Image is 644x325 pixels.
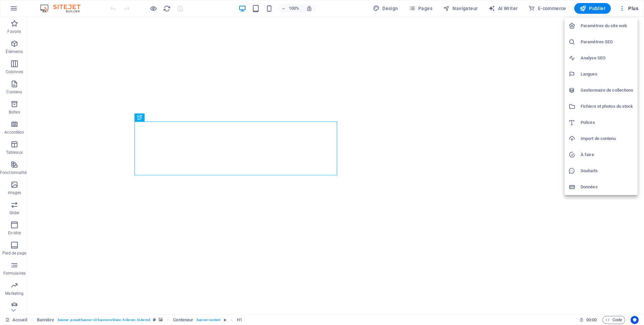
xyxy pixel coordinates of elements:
[581,102,634,110] h6: Fichiers et photos du stock
[581,167,634,175] h6: Souhaits
[581,54,634,62] h6: Analyse SEO
[581,119,634,127] h6: Polices
[581,38,634,46] h6: Paramètres SEO
[581,135,634,143] h6: Import de contenu
[581,151,634,159] h6: À faire
[581,183,634,191] h6: Données
[581,86,634,94] h6: Gestionnaire de collections
[581,22,634,30] h6: Paramètres du site web
[581,70,634,78] h6: Langues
